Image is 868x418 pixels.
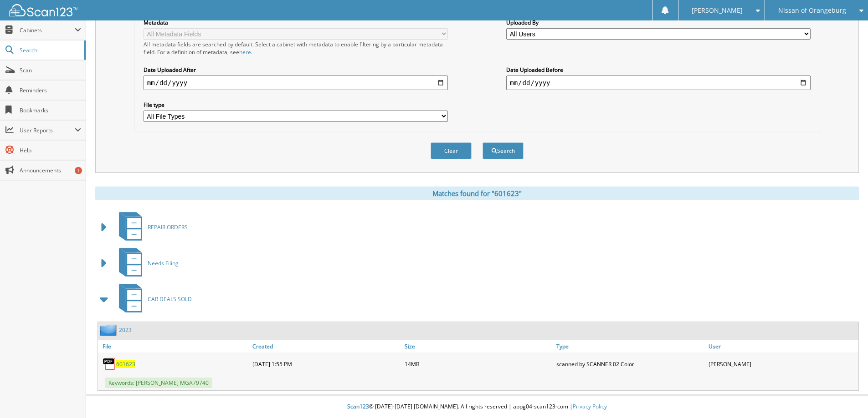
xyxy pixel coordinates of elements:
span: Scan123 [347,403,369,410]
a: Size [402,340,555,353]
button: Clear [431,142,472,159]
div: [PERSON_NAME] [706,355,858,373]
span: Keywords: [PERSON_NAME] MGA79740 [105,378,212,388]
a: Type [554,340,706,353]
img: PDF.png [103,357,116,371]
a: CAR DEALS SOLD [113,281,192,317]
a: Created [250,340,402,353]
label: Date Uploaded Before [506,66,811,74]
span: [PERSON_NAME] [692,8,743,13]
span: Announcements [20,166,81,174]
label: File type [144,101,448,109]
div: All metadata fields are searched by default. Select a cabinet with metadata to enable filtering b... [144,40,448,56]
img: scan123-logo-white.svg [9,4,77,16]
div: scanned by SCANNER 02 Color [554,355,706,373]
div: 1 [75,167,82,174]
span: Bookmarks [20,106,81,114]
a: User [706,340,858,353]
button: Search [483,142,524,159]
input: end [506,76,811,90]
div: © [DATE]-[DATE] [DOMAIN_NAME]. All rights reserved | appg04-scan123-com | [86,396,868,418]
label: Uploaded By [506,19,811,26]
span: Needs Filing [148,259,179,267]
span: Help [20,146,81,154]
a: Privacy Policy [573,403,607,410]
label: Metadata [144,19,448,26]
span: Search [20,46,80,54]
span: Nissan of Orangeburg [778,8,846,13]
a: File [98,340,250,353]
input: start [144,76,448,90]
div: 14MB [402,355,555,373]
a: here [239,48,251,56]
div: Matches found for "601623" [95,186,859,200]
span: CAR DEALS SOLD [148,295,192,303]
a: 601623 [116,360,135,368]
a: 2023 [119,326,132,334]
span: User Reports [20,126,75,134]
label: Date Uploaded After [144,66,448,74]
div: [DATE] 1:55 PM [250,355,402,373]
span: Cabinets [20,26,75,34]
span: Reminders [20,86,81,94]
a: Needs Filing [113,245,179,281]
span: REPAIR ORDERS [148,223,188,231]
img: folder2.png [100,324,119,336]
iframe: Chat Widget [822,374,868,418]
a: REPAIR ORDERS [113,209,188,245]
span: Scan [20,66,81,74]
